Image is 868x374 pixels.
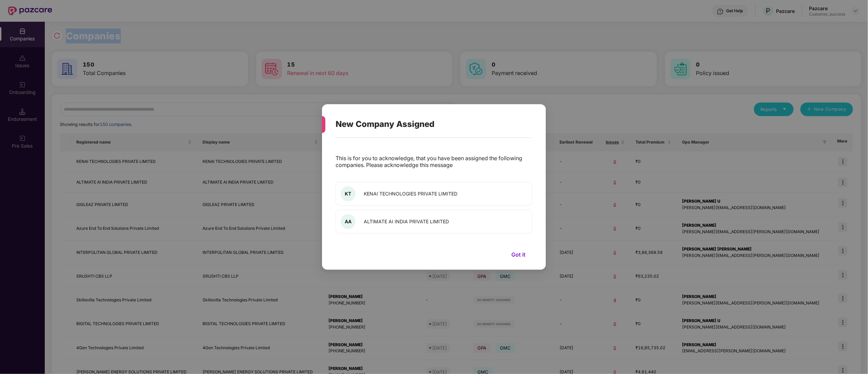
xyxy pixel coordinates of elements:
button: Got it [505,249,532,260]
div: New Company Assigned [336,111,516,137]
span: KENAI TECHNOLOGIES PRIVATE LIMITED [364,191,457,197]
span: ALTIMATE AI INDIA PRIVATE LIMITED [364,219,449,224]
div: AA [341,214,356,229]
p: This is for you to acknowledge, that you have been assigned the following companies. Please ackno... [336,155,532,168]
div: KT [341,186,356,201]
